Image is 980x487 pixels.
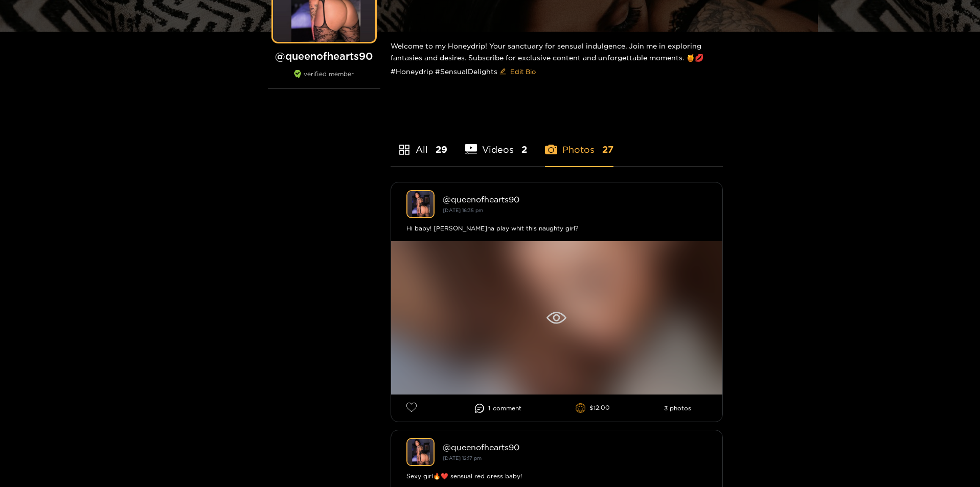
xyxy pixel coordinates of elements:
li: 1 [475,404,521,413]
span: Edit Bio [510,66,536,77]
span: edit [499,68,506,76]
h1: @ queenofhearts90 [268,50,380,62]
div: verified member [268,70,380,89]
button: editEdit Bio [497,63,538,80]
li: All [391,120,447,166]
small: [DATE] 12:17 pm [443,455,482,461]
li: $12.00 [576,403,610,413]
div: Hi baby! [PERSON_NAME]na play whit this naughty girl? [406,223,707,234]
li: Photos [545,120,613,166]
span: 2 [521,143,527,156]
img: queenofhearts90 [406,438,435,466]
span: 27 [602,143,613,156]
li: Videos [465,120,528,166]
span: 29 [436,143,447,156]
small: [DATE] 16:35 pm [443,207,483,213]
div: Welcome to my Honeydrip! Your sanctuary for sensual indulgence. Join me in exploring fantasies an... [391,32,723,88]
div: @ queenofhearts90 [443,443,707,452]
div: @ queenofhearts90 [443,195,707,204]
div: Sexy girl🔥❤️ sensual red dress baby! [406,471,707,481]
span: appstore [398,144,411,156]
li: 3 photos [664,405,691,412]
span: comment [493,405,521,412]
img: queenofhearts90 [406,190,435,218]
